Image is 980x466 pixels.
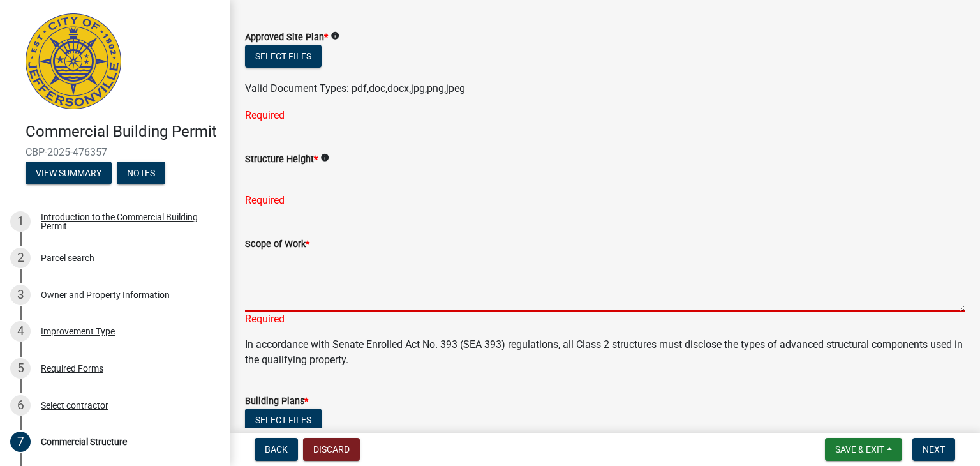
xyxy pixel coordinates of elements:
div: Introduction to the Commercial Building Permit [41,213,209,230]
button: View Summary [26,162,112,184]
div: Required Forms [41,364,103,373]
div: 2 [10,248,31,268]
label: Building Plans [245,397,308,406]
i: info [330,31,339,40]
div: 3 [10,285,31,305]
div: Owner and Property Information [41,290,170,299]
div: 7 [10,432,31,452]
button: Back [255,438,298,461]
div: Required [245,312,965,327]
span: Valid Document Types: pdf,doc,docx,jpg,png,jpeg [245,82,465,94]
button: Notes [117,162,165,184]
img: City of Jeffersonville, Indiana [26,13,121,109]
div: 1 [10,211,31,232]
span: Next [923,444,945,455]
label: Scope of Work [245,240,309,249]
button: Select files [245,45,322,68]
div: 6 [10,395,31,416]
div: Required [245,108,965,123]
button: Discard [303,438,360,461]
div: Commercial Structure [41,437,127,446]
label: Approved Site Plan [245,33,328,42]
span: Save & Exit [835,444,884,455]
div: 4 [10,321,31,342]
button: Next [912,438,955,461]
wm-modal-confirm: Summary [26,169,112,179]
div: Parcel search [41,253,94,262]
button: Select files [245,409,322,432]
wm-modal-confirm: Notes [117,169,165,179]
div: Select contractor [41,401,108,410]
i: info [320,153,329,162]
span: Back [265,444,288,455]
div: Required [245,193,965,208]
div: Improvement Type [41,327,115,336]
h4: Commercial Building Permit [26,123,219,141]
p: In accordance with Senate Enrolled Act No. 393 (SEA 393) regulations, all Class 2 structures must... [245,337,965,368]
span: CBP-2025-476357 [26,146,204,158]
label: Structure Height [245,155,318,164]
button: Save & Exit [825,438,902,461]
div: 5 [10,358,31,379]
